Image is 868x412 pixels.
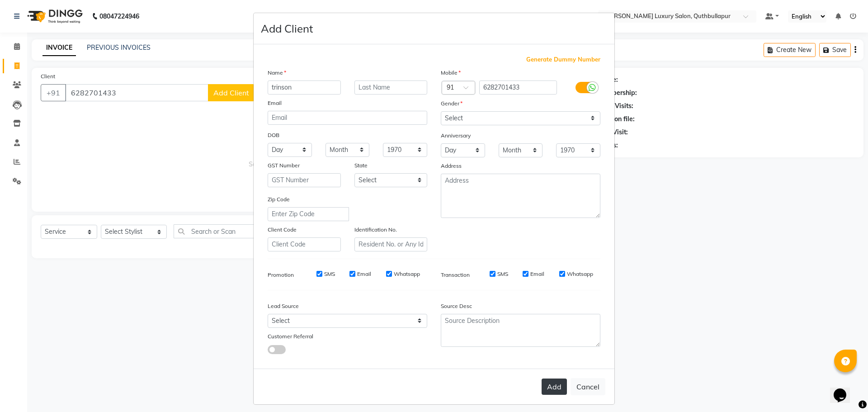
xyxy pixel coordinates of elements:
input: Mobile [479,81,557,95]
label: Email [357,270,371,278]
label: DOB [268,131,279,139]
label: Customer Referral [268,332,313,341]
label: Anniversary [441,132,471,140]
h4: Add Client [261,20,313,37]
label: Source Desc [441,302,472,310]
span: Generate Dummy Number [526,55,600,64]
label: Address [441,162,462,170]
label: Zip Code [268,195,290,204]
button: Add [542,379,567,395]
label: Promotion [268,271,294,279]
label: Name [268,69,286,77]
label: SMS [324,270,335,278]
label: SMS [497,270,508,278]
button: Cancel [571,378,605,395]
label: Gender [441,99,462,108]
input: GST Number [268,173,341,187]
label: Whatsapp [394,270,420,278]
label: Transaction [441,271,470,279]
label: Mobile [441,69,461,77]
label: Identification No. [354,226,397,234]
label: GST Number [268,161,300,170]
input: Last Name [354,81,428,95]
input: Enter Zip Code [268,207,349,221]
label: Whatsapp [567,270,593,278]
label: Email [268,99,282,107]
input: Client Code [268,237,341,251]
input: Resident No. or Any Id [354,237,428,251]
label: Lead Source [268,302,299,310]
label: Client Code [268,226,297,234]
label: Email [530,270,544,278]
label: State [354,161,368,170]
input: First Name [268,81,341,95]
input: Email [268,111,427,125]
iframe: chat widget [830,376,859,403]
